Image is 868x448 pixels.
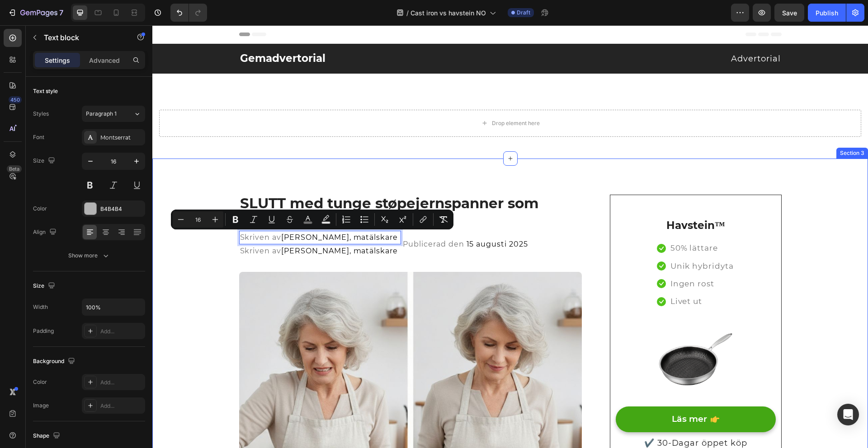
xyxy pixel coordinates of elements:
span: Skriven av [88,221,129,230]
div: B4B4B4 [100,205,143,213]
button: Paragraph 1 [82,106,145,122]
span: Save [782,9,797,17]
iframe: Design area [152,25,868,448]
div: Section 3 [686,124,714,132]
span: Cast iron vs havstein NO [410,8,486,18]
p: Ingen rost [518,252,562,265]
h2: Havstein™ [504,191,583,209]
div: Styles [33,110,49,118]
span: 15 augusti 2025 [314,215,376,223]
div: Size [33,280,57,292]
p: Läs mer [519,388,555,400]
div: Montserrat [100,134,143,142]
span: Publicerad den [250,215,311,223]
p: Livet ut [518,270,550,282]
span: / [406,8,409,18]
span: [PERSON_NAME], matälskare [129,221,245,230]
span: Draft [517,9,530,17]
p: Settings [45,56,70,65]
div: Font [33,133,44,141]
div: Image [33,401,49,410]
div: Padding [33,327,54,335]
span: [PERSON_NAME], matälskare [129,208,245,216]
button: <p>Läs mer</p> [463,381,623,407]
div: Add... [100,378,143,387]
p: ✔️ 30-Dagar öppet köp [464,411,622,425]
div: Align [33,226,58,238]
div: Undo/Redo [170,4,207,22]
button: Publish [808,4,846,22]
div: Add... [100,327,143,336]
p: Advertorial [359,27,628,40]
div: Add... [100,402,143,410]
div: Show more [68,251,110,260]
div: Publish [816,8,838,18]
div: Width [33,303,48,311]
div: Beta [7,165,22,173]
h2: Rich Text Editor. Editing area: main [87,169,430,202]
img: Alt Image [503,294,583,374]
div: Background [33,355,77,368]
div: Editor contextual toolbar [171,210,453,229]
div: Text style [33,87,58,95]
p: SLUTT med tunge støpejernspanner som ødelegger håndleddet ditt! [88,170,429,201]
div: Color [33,378,47,386]
div: Open Intercom Messenger [837,404,859,425]
input: Auto [82,299,145,315]
div: Color [33,205,47,213]
p: Unik hybridyta [518,235,581,247]
div: Rich Text Editor. Editing area: main [250,212,377,226]
button: 7 [4,4,67,22]
span: Skriven av [88,208,129,216]
div: Shape [33,430,62,442]
p: 7 [59,7,63,18]
div: 450 [9,96,22,103]
div: Rich Text Editor. Editing area: main [87,205,249,219]
div: Size [33,155,57,167]
span: Paragraph 1 [86,110,117,118]
div: Drop element here [340,94,387,102]
p: 50% lättare [518,217,566,229]
button: Save [774,4,804,22]
p: Text block [44,32,121,43]
button: Show more [33,247,145,264]
p: Advanced [89,56,120,65]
